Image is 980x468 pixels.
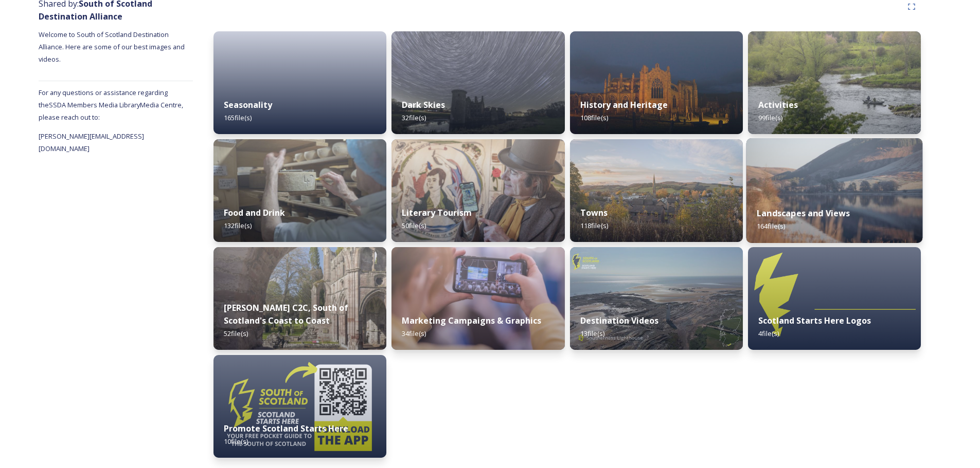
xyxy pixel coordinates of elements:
img: 21f86885-8944-48a3-a684-8fe7c5768312.jpg [391,247,564,350]
strong: Dark Skies [402,99,445,110]
span: 52 file(s) [224,329,248,338]
strong: Promote Scotland Starts Here [224,423,348,434]
span: 118 file(s) [580,221,608,230]
img: kirkpatrick-stills-1341.jpg [213,247,386,350]
img: b1460154-5bd0-4b8d-9aa8-1aee658b69b5.jpg [570,247,743,350]
span: 34 file(s) [402,329,426,338]
img: St_Marys_Loch_DIP_7845.jpg [746,138,922,243]
img: 0f2cd04f-2956-4dd2-813e-9d9a1f65063d.jpg [213,355,386,458]
img: Melrose_Abbey_At_Dusk_B0012872-Pano.jpg [570,31,743,134]
strong: Destination Videos [580,315,658,326]
strong: History and Heritage [580,99,668,110]
strong: Landscapes and Views [757,208,850,219]
img: b65d27b9eb2aad19d35ff1204ff490808f2250e448bcf3d8b5219e3a5f94aac3.jpg [391,31,564,134]
img: kirkpatrick-stills-941.jpg [748,31,921,134]
span: [PERSON_NAME][EMAIL_ADDRESS][DOMAIN_NAME] [39,132,144,153]
span: 165 file(s) [224,113,252,122]
strong: Literary Tourism [402,207,472,218]
img: ebe4cd67-4a3d-4466-933d-40e7c7213a2a.jpg [391,139,564,242]
strong: Seasonality [224,99,272,110]
span: 4 file(s) [758,329,779,338]
strong: Towns [580,207,608,218]
img: Selkirk_B0010411-Pano.jpg [570,139,743,242]
span: 132 file(s) [224,221,252,230]
span: 50 file(s) [402,221,426,230]
span: 164 file(s) [757,221,785,231]
strong: Scotland Starts Here Logos [758,315,871,326]
span: 108 file(s) [580,113,608,122]
span: 13 file(s) [580,329,604,338]
strong: Marketing Campaigns & Graphics [402,315,541,326]
span: Welcome to South of Scotland Destination Alliance. Here are some of our best images and videos. [39,30,186,64]
img: 2021_SSH_Logo_colour.png [748,247,921,350]
strong: Food and Drink [224,207,285,218]
strong: [PERSON_NAME] C2C, South of Scotland's Coast to Coast [224,302,348,326]
span: 32 file(s) [402,113,426,122]
img: PW_SSDA_Ethical%2520Dairy_61.JPG [213,139,386,242]
span: 10 file(s) [224,437,248,446]
span: 99 file(s) [758,113,782,122]
strong: Activities [758,99,798,110]
span: For any questions or assistance regarding the SSDA Members Media Library Media Centre, please rea... [39,88,183,122]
